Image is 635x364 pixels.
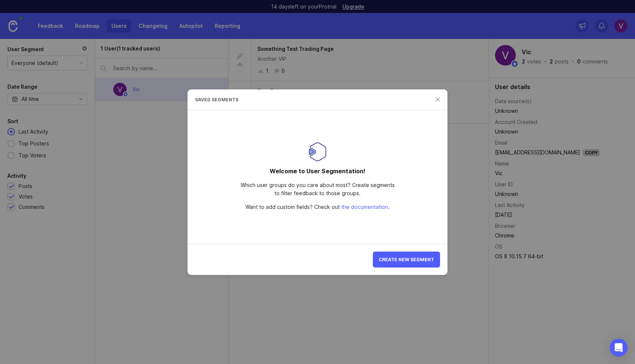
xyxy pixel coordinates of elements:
[610,339,628,357] div: Open Intercom Messenger
[373,252,440,268] button: Create New Segment
[195,97,238,102] div: Saved segments
[245,203,390,211] div: Want to add custom fields? Check out .
[303,137,332,167] img: Segmentation icon
[341,204,388,210] a: the documentation
[270,167,365,176] div: Welcome to User Segmentation!
[379,257,434,262] span: Create New Segment
[240,181,395,197] div: Which user groups do you care about most? Create segments to filter feedback to those groups.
